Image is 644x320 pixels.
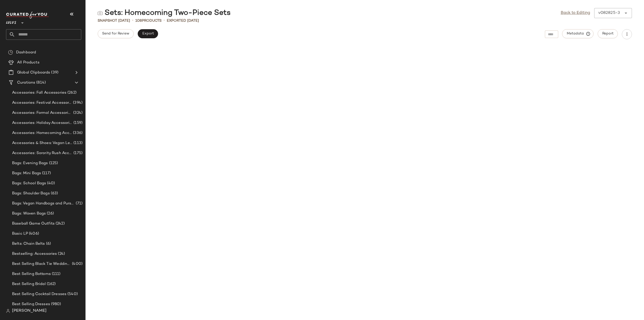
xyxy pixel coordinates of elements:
span: Bags: School Bags [12,181,46,186]
span: (336) [72,130,83,136]
span: Bags: Woven Bags [12,211,46,217]
span: Curations [17,80,35,86]
span: Best Selling Bottoms [12,271,51,277]
span: (980) [50,301,61,307]
span: (324) [72,110,83,116]
span: Accessories: Fall Accessories [12,90,66,96]
span: (175) [72,150,83,156]
div: Sets: Homecoming Two-Piece Sets [98,8,231,18]
button: Metadata [562,29,594,38]
span: (63) [50,191,58,196]
span: (242) [55,221,65,227]
span: Global Clipboards [17,70,50,76]
span: • [164,18,165,24]
span: Belts: Chain Belts [12,241,45,247]
span: (540) [66,291,78,297]
span: Best Selling Bridal [12,281,46,287]
span: Bags: Vegan Handbags and Purses [12,201,75,206]
span: Best Selling Cocktail Dresses [12,291,66,297]
span: (71) [75,201,83,206]
span: (39) [50,70,58,76]
span: • [132,18,133,24]
a: Back to Editing [561,10,590,16]
span: Bags: Shoulder Bags [12,191,50,196]
span: (400) [71,261,83,267]
span: (262) [66,90,76,96]
span: Export [142,32,154,36]
span: Dashboard [16,50,36,55]
span: 108 [135,19,142,23]
p: Exported [DATE] [167,18,199,23]
span: All Products [17,60,39,65]
span: [PERSON_NAME] [12,308,47,314]
img: cfy_white_logo.C9jOOHJF.svg [6,12,49,19]
span: (394) [72,100,83,106]
span: (125) [48,160,58,166]
div: v082825-3 [598,10,620,16]
span: Report [602,32,614,36]
span: Snapshot [DATE] [98,18,130,23]
span: (6) [45,241,51,247]
span: Accessories: Sorority Rush Accessories [12,150,72,156]
span: (406) [28,231,39,237]
span: Accessories: Festival Accessories [12,100,72,106]
span: (814) [35,80,46,86]
span: Accessories: Homecoming Accessories [12,130,72,136]
span: (26) [46,211,54,217]
img: svg%3e [8,50,13,55]
button: Export [138,29,158,38]
span: Bags: Mini Bags [12,170,41,176]
span: Best Selling Black Tie Wedding Guest [12,261,71,267]
span: Lulus [6,17,16,26]
img: svg%3e [6,309,10,313]
img: svg%3e [98,11,103,16]
span: Bags: Evening Bags [12,160,48,166]
button: Send for Review [98,29,134,38]
span: Accessories: Holiday Accessories [12,120,72,126]
span: (113) [72,140,83,146]
span: Metadata [567,31,589,36]
span: Basic LP [12,231,28,237]
span: (40) [46,181,55,186]
span: (117) [41,170,51,176]
button: Report [598,29,618,38]
span: Best Selling Dresses [12,301,50,307]
span: (24) [57,251,65,257]
span: Accessories & Shoes: Vegan Leather [12,140,72,146]
span: Bestselling: Accessories [12,251,57,257]
span: Accessories: Formal Accessories [12,110,72,116]
span: (111) [51,271,61,277]
div: Products [135,18,162,23]
span: (162) [46,281,56,287]
span: Send for Review [102,32,129,36]
span: Baseball Game Outfits [12,221,55,227]
span: (159) [72,120,83,126]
